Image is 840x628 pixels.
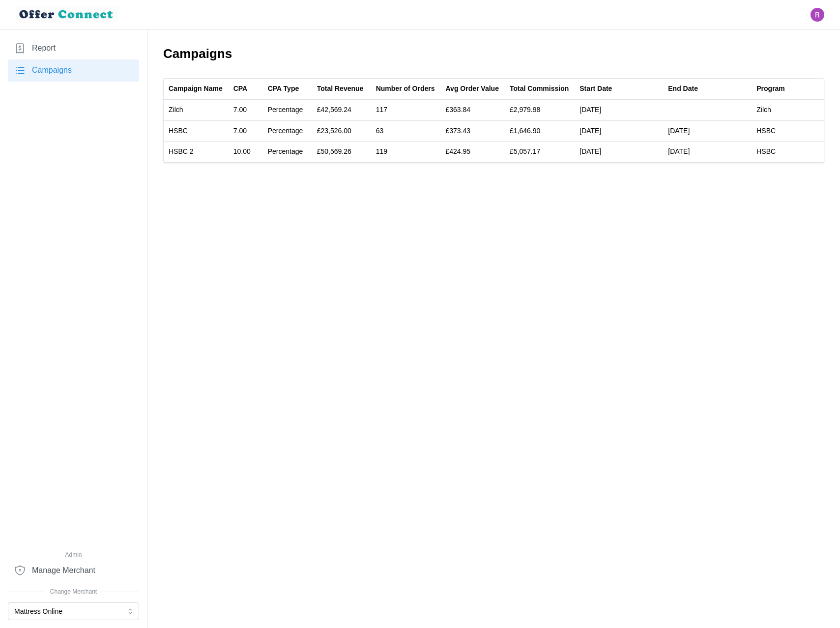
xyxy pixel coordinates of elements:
div: Number of Orders [376,84,435,94]
td: [DATE] [663,120,752,142]
td: [DATE] [575,142,663,162]
td: £23,526.00 [312,120,371,142]
td: Zilch [164,100,229,121]
td: £42,569.24 [312,100,371,121]
td: HSBC [752,120,840,142]
td: HSBC [752,142,840,162]
td: Percentage [263,120,312,142]
td: [DATE] [663,142,752,162]
button: Mattress Online [8,602,139,620]
td: 7.00 [229,120,263,142]
div: Program [756,84,785,94]
td: [DATE] [575,100,663,121]
div: End Date [668,84,698,94]
div: CPA [233,84,248,94]
td: £50,569.26 [312,142,371,162]
td: Percentage [263,142,312,162]
td: 10.00 [229,142,263,162]
td: 63 [371,120,441,142]
div: Campaign Name [169,84,223,94]
img: Ryan Gribben [811,8,824,22]
h2: Campaigns [163,45,824,62]
span: Manage Merchant [32,565,95,577]
span: Campaigns [32,64,72,77]
div: Total Commission [510,84,569,94]
td: Zilch [752,100,840,121]
button: Open user button [811,8,824,22]
div: Avg Order Value [446,84,499,94]
div: Total Revenue [317,84,364,94]
a: Campaigns [8,59,139,82]
td: [DATE] [575,120,663,142]
td: 119 [371,142,441,162]
td: £373.43 [441,120,505,142]
div: CPA Type [268,84,299,94]
td: £424.95 [441,142,505,162]
span: Change Merchant [8,587,139,597]
td: Percentage [263,100,312,121]
td: £2,979.98 [505,100,575,121]
a: Report [8,37,139,59]
td: HSBC [164,120,229,142]
td: 7.00 [229,100,263,121]
td: £363.84 [441,100,505,121]
td: HSBC 2 [164,142,229,162]
td: £5,057.17 [505,142,575,162]
a: Manage Merchant [8,559,139,581]
td: 117 [371,100,441,121]
span: Report [32,42,56,55]
td: £1,646.90 [505,120,575,142]
div: Start Date [579,84,612,94]
img: loyalBe Logo [16,6,118,23]
span: Admin [8,550,139,560]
